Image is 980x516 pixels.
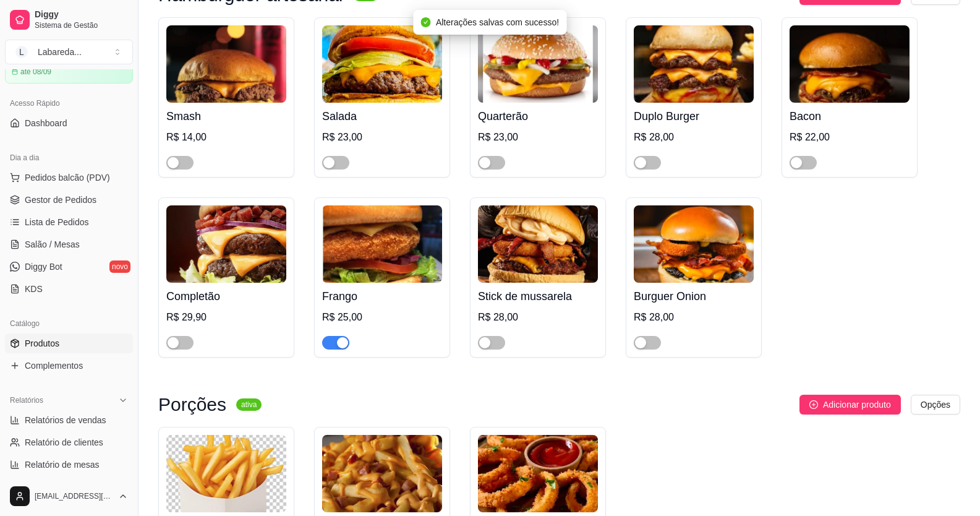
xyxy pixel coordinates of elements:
img: product-image [166,205,286,283]
span: Pedidos balcão (PDV) [25,171,110,184]
img: product-image [790,25,910,103]
span: Adicionar produto [823,398,891,411]
img: product-image [478,205,598,283]
div: R$ 23,00 [478,130,598,145]
a: Gestor de Pedidos [5,190,133,210]
div: R$ 29,90 [166,310,286,325]
button: Adicionar produto [799,395,901,415]
h3: Porções [158,397,226,412]
img: product-image [478,25,598,103]
h4: Frango [322,288,442,305]
span: Diggy Bot [25,260,62,273]
h4: Burguer Onion [634,288,754,305]
h4: Completão [166,288,286,305]
div: Dia a dia [5,148,133,168]
img: product-image [322,25,442,103]
span: Salão / Mesas [25,238,80,251]
div: R$ 22,00 [790,130,910,145]
a: Relatório de mesas [5,455,133,475]
div: Labareda ... [38,46,82,58]
span: plus-circle [809,400,818,409]
a: KDS [5,279,133,299]
span: Relatório de clientes [25,436,103,449]
span: Relatórios [10,395,43,405]
button: Select a team [5,40,133,64]
span: check-circle [421,17,431,27]
article: até 08/09 [20,67,51,77]
img: product-image [166,435,286,512]
div: R$ 25,00 [322,310,442,325]
span: KDS [25,283,43,295]
span: Relatório de mesas [25,458,100,471]
img: product-image [478,435,598,512]
span: Sistema de Gestão [35,20,128,30]
span: Gestor de Pedidos [25,194,96,206]
img: product-image [166,25,286,103]
div: R$ 28,00 [634,310,754,325]
span: [EMAIL_ADDRESS][DOMAIN_NAME] [35,491,113,501]
sup: ativa [236,398,262,411]
div: R$ 28,00 [478,310,598,325]
a: Complementos [5,356,133,376]
a: Diggy Botnovo [5,257,133,277]
span: Dashboard [25,117,67,129]
div: Catálogo [5,314,133,333]
span: Alterações salvas com sucesso! [436,17,559,27]
span: Lista de Pedidos [25,216,89,228]
div: R$ 23,00 [322,130,442,145]
h4: Salada [322,108,442,125]
h4: Stick de mussarela [478,288,598,305]
h4: Bacon [790,108,910,125]
a: Salão / Mesas [5,234,133,254]
button: [EMAIL_ADDRESS][DOMAIN_NAME] [5,481,133,511]
span: Complementos [25,359,83,372]
h4: Duplo Burger [634,108,754,125]
div: R$ 28,00 [634,130,754,145]
img: product-image [634,25,754,103]
a: DiggySistema de Gestão [5,5,133,35]
img: product-image [634,205,754,283]
div: Acesso Rápido [5,93,133,113]
span: Diggy [35,9,128,20]
h4: Smash [166,108,286,125]
a: Lista de Pedidos [5,212,133,232]
a: Produtos [5,333,133,353]
a: Dashboard [5,113,133,133]
div: R$ 14,00 [166,130,286,145]
h4: Quarterão [478,108,598,125]
span: L [15,46,28,58]
img: product-image [322,435,442,512]
a: Relatório de clientes [5,432,133,452]
span: Opções [921,398,950,411]
button: Pedidos balcão (PDV) [5,168,133,187]
a: Relatórios de vendas [5,410,133,430]
button: Opções [911,395,960,415]
img: product-image [322,205,442,283]
span: Relatórios de vendas [25,414,106,426]
span: Produtos [25,337,59,350]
